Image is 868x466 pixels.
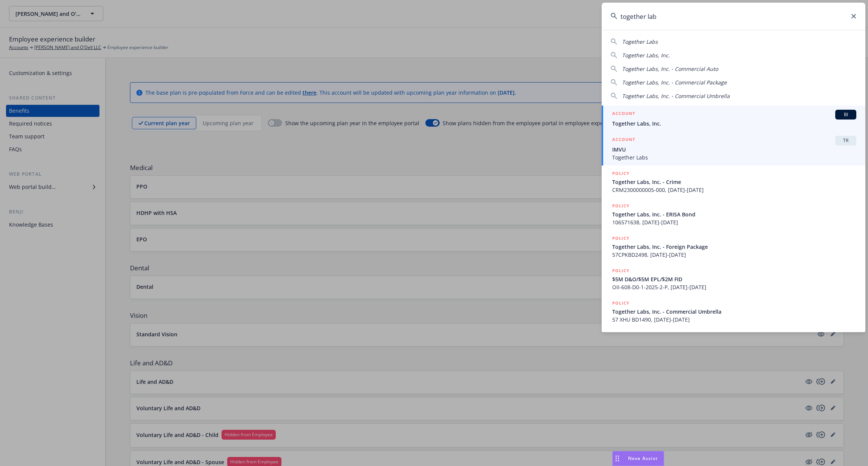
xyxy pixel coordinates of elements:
a: ACCOUNTTRIMVUTogether Labs [602,132,865,166]
a: POLICYTogether Labs, Inc. - Commercial Umbrella57 XHU BD1490, [DATE]-[DATE] [602,295,865,328]
span: Together Labs, Inc. - Foreign Package [612,243,856,251]
a: ACCOUNTBITogether Labs, Inc. [602,106,865,132]
a: POLICY$5M D&O/$5M EPL/$2M FIDOII-608-D0-1-2025-2-P, [DATE]-[DATE] [602,263,865,295]
span: Nova Assist [628,455,658,461]
span: Together Labs [622,38,658,45]
span: Together Labs, Inc. - Commercial Umbrella [622,92,730,100]
h5: POLICY [612,235,630,242]
span: Together Labs [612,153,856,161]
input: Search... [602,3,865,30]
span: TR [838,137,853,144]
h5: POLICY [612,202,630,210]
h5: POLICY [612,267,630,274]
span: OII-608-D0-1-2025-2-P, [DATE]-[DATE] [612,283,856,291]
span: Together Labs, Inc. - ERISA Bond [612,210,856,218]
span: 57 XHU BD1490, [DATE]-[DATE] [612,316,856,323]
h5: POLICY [612,170,630,177]
span: Together Labs, Inc. [612,120,856,127]
span: CRM2300000005-000, [DATE]-[DATE] [612,186,856,194]
span: $5M D&O/$5M EPL/$2M FID [612,275,856,283]
span: 57CPKBD2498, [DATE]-[DATE] [612,251,856,259]
span: BI [838,111,853,118]
span: Together Labs, Inc. - Commercial Auto [622,65,718,72]
span: Together Labs, Inc. - Commercial Package [622,79,727,86]
h5: ACCOUNT [612,136,635,145]
h5: ACCOUNT [612,110,635,119]
div: Drag to move [613,451,622,466]
a: POLICYTogether Labs, Inc. - Foreign Package57CPKBD2498, [DATE]-[DATE] [602,230,865,263]
a: POLICYTogether Labs, Inc. - ERISA Bond106571638, [DATE]-[DATE] [602,198,865,230]
span: Together Labs, Inc. [622,52,670,59]
span: 106571638, [DATE]-[DATE] [612,218,856,226]
h5: POLICY [612,299,630,307]
span: Together Labs, Inc. - Commercial Umbrella [612,308,856,316]
span: Together Labs, Inc. - Crime [612,178,856,186]
button: Nova Assist [612,451,664,466]
a: POLICYTogether Labs, Inc. - CrimeCRM2300000005-000, [DATE]-[DATE] [602,166,865,198]
span: IMVU [612,146,856,153]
